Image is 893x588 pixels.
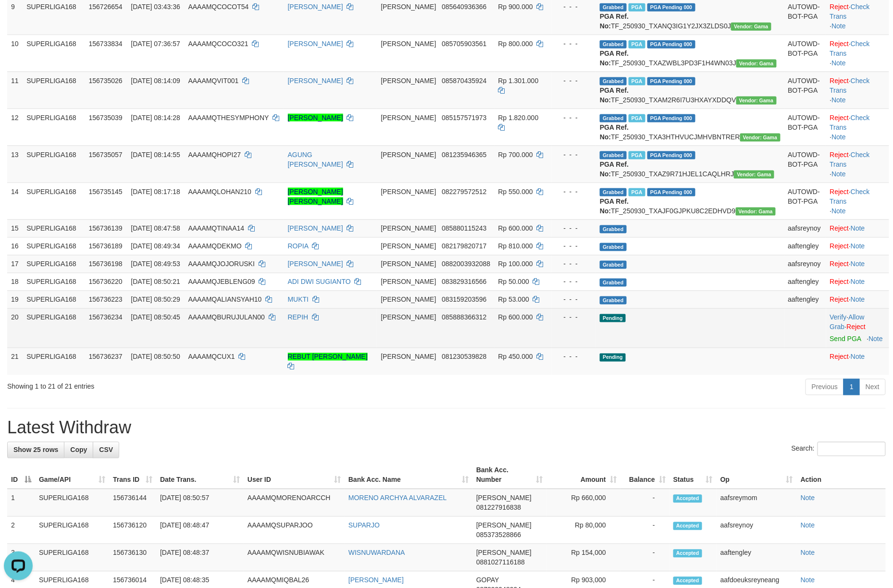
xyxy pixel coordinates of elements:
span: Copy 085373528866 to clipboard [476,531,521,539]
td: aafsreynoy [784,255,826,273]
span: [DATE] 08:14:55 [131,151,180,159]
a: SUPARJO [348,522,380,529]
a: Note [801,522,815,529]
span: 156735026 [89,77,123,85]
span: Grabbed [600,225,627,233]
th: Action [797,462,886,489]
span: PGA Pending [647,188,695,196]
a: Check Trans [830,188,870,205]
span: Copy 085880115243 to clipboard [442,225,486,233]
a: Check Trans [830,3,870,20]
span: CSV [99,446,113,454]
a: Check Trans [830,151,870,168]
span: [DATE] 08:50:45 [131,314,180,321]
div: - - - [555,295,592,305]
span: Copy 085157571973 to clipboard [442,114,486,122]
td: 21 [7,348,23,375]
td: SUPERLIGA168 [23,291,85,308]
a: Verify [830,314,847,321]
a: Reject [847,323,866,331]
a: [PERSON_NAME] [288,114,343,122]
span: [PERSON_NAME] [381,225,436,233]
td: - [620,489,670,517]
a: Note [801,494,815,502]
span: AAAAMQDEKMO [188,243,242,250]
input: Search: [818,442,886,456]
span: [PERSON_NAME] [381,314,436,321]
span: Copy 081230539828 to clipboard [442,353,486,361]
span: Rp 900.000 [498,3,533,11]
span: [PERSON_NAME] [476,494,532,502]
a: Reject [830,296,849,304]
td: aaftengley [784,291,826,308]
a: Reject [830,278,849,286]
td: 15 [7,220,23,237]
span: Grabbed [600,77,627,86]
td: [DATE] 08:48:47 [156,517,244,544]
a: [PERSON_NAME] [288,77,343,85]
span: Grabbed [600,279,627,287]
td: 156736130 [109,544,156,572]
a: Previous [806,379,844,395]
span: Copy [70,446,87,454]
td: · [826,273,889,291]
span: [DATE] 08:49:34 [131,243,180,250]
span: Rp 800.000 [498,40,533,48]
a: Note [832,96,846,104]
span: [DATE] 08:14:09 [131,77,180,85]
a: Note [851,225,865,233]
label: Search: [792,442,886,456]
td: - [620,517,670,544]
td: 13 [7,146,23,183]
span: Vendor URL: https://trx31.1velocity.biz [736,97,777,105]
b: PGA Ref. No: [600,86,629,104]
span: AAAAMQCOCO321 [188,40,248,48]
div: - - - [555,224,592,233]
td: · · [826,308,889,348]
td: Rp 80,000 [546,517,620,544]
span: Copy 085888366312 to clipboard [442,314,486,321]
span: 156735145 [89,188,123,196]
a: Note [801,549,815,557]
span: Pending [600,354,626,362]
a: Note [851,278,865,286]
span: 156733834 [89,40,123,48]
td: SUPERLIGA168 [23,146,85,183]
td: 2 [7,517,35,544]
span: Copy 0882003932088 to clipboard [442,260,490,268]
span: PGA Pending [647,40,695,49]
span: 156736237 [89,353,123,361]
th: Bank Acc. Number: activate to sort column ascending [472,462,546,489]
a: Reject [830,77,849,85]
span: Vendor URL: https://trx31.1velocity.biz [731,23,771,31]
span: AAAAMQTINAA14 [188,225,245,233]
th: Date Trans.: activate to sort column ascending [156,462,244,489]
td: SUPERLIGA168 [23,273,85,291]
td: · [826,237,889,255]
a: CSV [93,442,119,458]
a: [PERSON_NAME] [288,40,343,48]
td: 16 [7,237,23,255]
a: Note [832,207,846,215]
span: Rp 53.000 [498,296,530,304]
a: [PERSON_NAME] [288,260,343,268]
a: [PERSON_NAME] [288,3,343,11]
a: [PERSON_NAME] [PERSON_NAME] [288,188,343,205]
td: Rp 154,000 [546,544,620,572]
td: · [826,348,889,375]
td: AAAAMQSUPARJOO [244,517,345,544]
span: [DATE] 08:50:21 [131,278,180,286]
td: · [826,255,889,273]
span: Vendor URL: https://trx31.1velocity.biz [734,171,774,179]
span: [DATE] 08:17:18 [131,188,180,196]
a: WISNUWARDANA [348,549,405,557]
td: TF_250930_TXA3HTHVUCJMHVBNTRER [596,109,784,146]
b: PGA Ref. No: [600,160,629,178]
a: Note [832,170,846,178]
span: [PERSON_NAME] [381,151,436,159]
td: SUPERLIGA168 [23,183,85,220]
a: Note [869,335,883,343]
a: Note [801,576,815,584]
span: Grabbed [600,151,627,159]
span: Rp 50.000 [498,278,530,286]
